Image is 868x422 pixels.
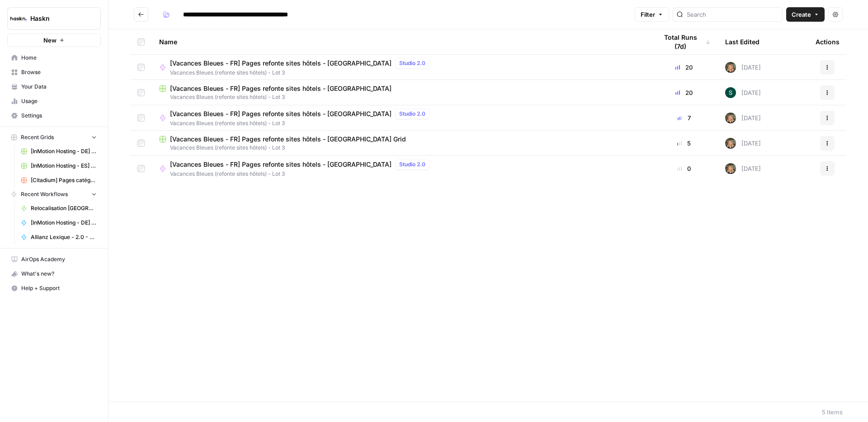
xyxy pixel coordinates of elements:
span: [Citadium] Pages catégorie [31,176,97,184]
div: Last Edited [725,29,759,54]
button: What's new? [7,267,101,281]
span: New [43,36,57,45]
span: [InMotion Hosting - DE] - article de blog 2000 mots [31,219,97,227]
div: [DATE] [725,113,761,123]
a: Settings [7,108,101,123]
span: Filter [641,10,655,19]
div: 0 [657,164,711,173]
a: Relocalisation [GEOGRAPHIC_DATA] [17,201,101,216]
span: [Vacances Bleues - FR] Pages refonte sites hôtels - [GEOGRAPHIC_DATA] [170,109,392,118]
span: [Vacances Bleues - FR] Pages refonte sites hôtels - [GEOGRAPHIC_DATA] [170,160,392,169]
img: ziyu4k121h9vid6fczkx3ylgkuqx [725,138,736,149]
button: Recent Workflows [7,188,101,201]
div: Total Runs (7d) [657,29,711,54]
span: Settings [21,112,97,120]
span: Home [21,54,97,62]
a: Allianz Lexique - 2.0 - Habitation - août 2025 [17,230,101,244]
span: Allianz Lexique - 2.0 - Habitation - août 2025 [31,233,97,241]
button: Workspace: Haskn [7,7,101,30]
button: Recent Grids [7,131,101,144]
span: Vacances Bleues (refonte sites hôtels) - Lot 3 [170,170,433,178]
span: Recent Grids [21,133,54,141]
a: [Vacances Bleues - FR] Pages refonte sites hôtels - [GEOGRAPHIC_DATA]Studio 2.0Vacances Bleues (r... [159,159,643,178]
a: [Vacances Bleues - FR] Pages refonte sites hôtels - [GEOGRAPHIC_DATA]Vacances Bleues (refonte sit... [159,84,643,101]
div: 7 [657,113,711,122]
span: Relocalisation [GEOGRAPHIC_DATA] [31,204,97,212]
a: Your Data [7,80,101,94]
div: Name [159,29,643,54]
span: [InMotion Hosting - ES] - article de blog 2000 mots [31,162,97,170]
div: [DATE] [725,62,761,73]
div: 20 [657,63,711,72]
span: Studio 2.0 [399,160,425,169]
span: Vacances Bleues (refonte sites hôtels) - Lot 3 [159,93,643,101]
span: AirOps Academy [21,255,97,263]
span: Browse [21,68,97,76]
span: Studio 2.0 [399,59,425,67]
a: [InMotion Hosting - DE] - article de blog 2000 mots [17,216,101,230]
img: ziyu4k121h9vid6fczkx3ylgkuqx [725,113,736,123]
span: Vacances Bleues (refonte sites hôtels) - Lot 3 [170,69,433,77]
div: [DATE] [725,138,761,149]
img: ziyu4k121h9vid6fczkx3ylgkuqx [725,62,736,73]
a: [InMotion Hosting - DE] - article de blog 2000 mots Grid [17,144,101,159]
a: Browse [7,65,101,80]
button: New [7,33,101,47]
span: Vacances Bleues (refonte sites hôtels) - Lot 3 [170,119,433,127]
a: AirOps Academy [7,252,101,267]
a: [Vacances Bleues - FR] Pages refonte sites hôtels - [GEOGRAPHIC_DATA]Studio 2.0Vacances Bleues (r... [159,58,643,77]
div: 20 [657,88,711,97]
a: [Citadium] Pages catégorie [17,173,101,188]
img: 1zy2mh8b6ibtdktd6l3x6modsp44 [725,87,736,98]
button: Help + Support [7,281,101,295]
button: Create [786,7,825,22]
span: Recent Workflows [21,190,68,198]
span: [Vacances Bleues - FR] Pages refonte sites hôtels - [GEOGRAPHIC_DATA] Grid [170,135,406,144]
div: 5 [657,139,711,148]
span: Your Data [21,83,97,91]
span: Haskn [30,14,85,23]
span: Usage [21,97,97,105]
button: Go back [134,7,148,22]
span: Vacances Bleues (refonte sites hôtels) - Lot 3 [159,144,643,152]
span: Create [792,10,811,19]
div: [DATE] [725,87,761,98]
a: Usage [7,94,101,108]
span: Help + Support [21,284,97,292]
span: Studio 2.0 [399,110,425,118]
a: [InMotion Hosting - ES] - article de blog 2000 mots [17,159,101,173]
img: Haskn Logo [10,10,27,27]
div: [DATE] [725,163,761,174]
span: [Vacances Bleues - FR] Pages refonte sites hôtels - [GEOGRAPHIC_DATA] [170,84,392,93]
button: Filter [635,7,669,22]
span: [InMotion Hosting - DE] - article de blog 2000 mots Grid [31,147,97,155]
div: What's new? [8,267,100,281]
input: Search [687,10,778,19]
a: [Vacances Bleues - FR] Pages refonte sites hôtels - [GEOGRAPHIC_DATA]Studio 2.0Vacances Bleues (r... [159,108,643,127]
img: ziyu4k121h9vid6fczkx3ylgkuqx [725,163,736,174]
span: [Vacances Bleues - FR] Pages refonte sites hôtels - [GEOGRAPHIC_DATA] [170,59,392,68]
div: 5 Items [822,408,843,417]
a: [Vacances Bleues - FR] Pages refonte sites hôtels - [GEOGRAPHIC_DATA] GridVacances Bleues (refont... [159,135,643,152]
div: Actions [816,29,840,54]
a: Home [7,51,101,65]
